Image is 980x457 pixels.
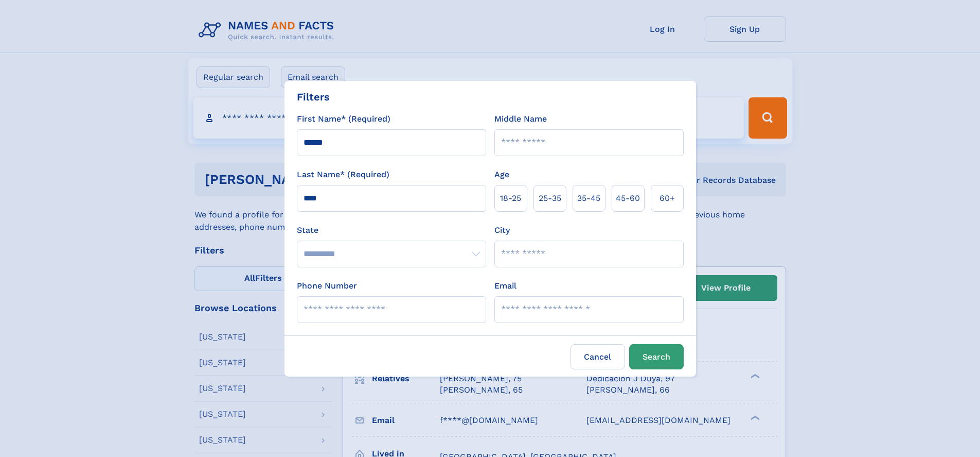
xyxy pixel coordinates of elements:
label: Cancel [571,344,625,369]
label: Phone Number [297,280,357,292]
span: 60+ [660,192,675,205]
label: Middle Name [494,113,547,125]
label: First Name* (Required) [297,113,390,125]
span: 35‑45 [577,192,600,205]
span: 25‑35 [539,192,561,205]
label: City [494,224,510,236]
label: State [297,224,486,236]
label: Last Name* (Required) [297,168,389,181]
label: Email [494,280,516,292]
label: Age [494,168,509,181]
button: Search [629,344,684,369]
div: Filters [297,89,330,105]
span: 18‑25 [500,192,521,205]
span: 45‑60 [616,192,640,205]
